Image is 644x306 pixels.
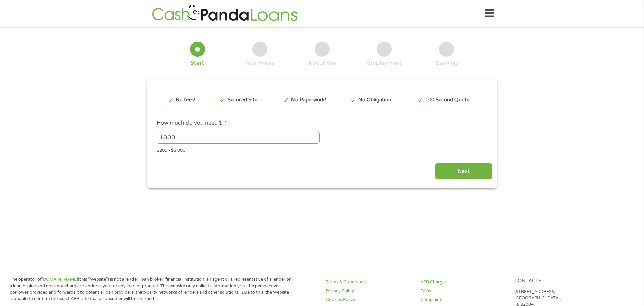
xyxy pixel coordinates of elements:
[308,59,336,67] div: About You
[420,288,506,294] a: FAQs
[436,59,458,67] div: Banking
[326,288,412,294] a: Privacy Policy
[435,163,492,179] input: Next
[326,279,412,286] a: Terms & Conditions
[190,59,204,67] div: Start
[10,276,292,302] p: The operator of (this “Website”) is not a lender, loan broker, financial institution, an agent or...
[245,59,275,67] div: Your Home
[514,278,600,285] h4: Contacts
[157,120,227,127] label: How much do you need $
[157,145,487,154] div: $200 - $3,000
[420,297,506,303] a: Complaints
[420,279,506,286] a: APR Charges
[150,4,300,23] img: GetLoanNow Logo
[326,297,412,303] a: Cookies Policy
[367,59,402,67] div: Employment
[42,277,78,282] a: [DOMAIN_NAME]
[176,96,195,104] p: No fees!
[291,96,326,104] p: No Paperwork!
[425,96,471,104] p: 100 Second Quote!
[358,96,393,104] p: No Obligation!
[228,96,259,104] p: Secured Site!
